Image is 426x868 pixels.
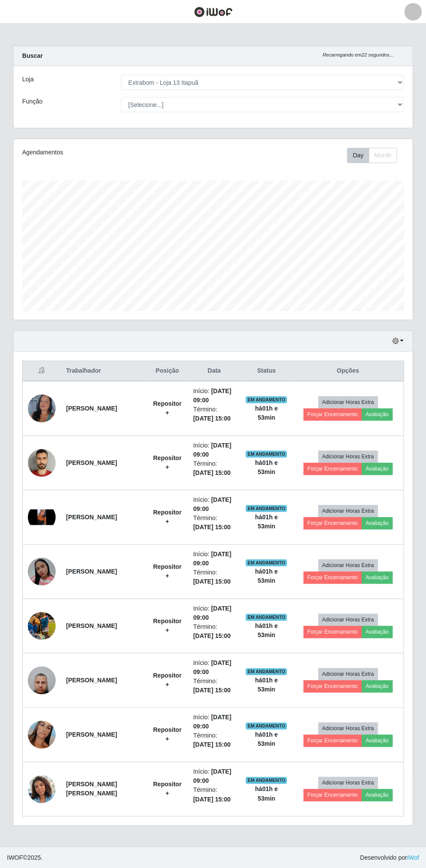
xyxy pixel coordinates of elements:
[153,781,181,797] strong: Repositor +
[303,626,362,638] button: Forçar Encerramento
[318,777,378,789] button: Adicionar Horas Extra
[323,52,393,57] i: Recarregando em 22 segundos...
[193,605,231,621] time: [DATE] 09:00
[193,496,231,512] time: [DATE] 09:00
[246,451,287,457] span: EM ANDAMENTO
[194,7,233,17] img: CoreUI Logo
[303,517,362,529] button: Forçar Encerramento
[193,658,235,677] li: Início:
[153,454,181,471] strong: Repositor +
[193,713,235,731] li: Início:
[193,659,231,675] time: [DATE] 09:00
[153,563,181,579] strong: Repositor +
[193,524,230,531] time: [DATE] 15:00
[61,361,146,381] th: Trabalhador
[66,514,117,521] strong: [PERSON_NAME]
[28,601,56,651] img: 1751228336854.jpeg
[28,770,56,807] img: 1756217660333.jpeg
[362,626,393,638] button: Avaliação
[188,361,240,381] th: Data
[303,408,362,421] button: Forçar Encerramento
[193,405,235,423] li: Término:
[28,378,56,439] img: 1742598450745.jpeg
[146,361,188,381] th: Posição
[66,622,117,629] strong: [PERSON_NAME]
[193,677,235,695] li: Término:
[362,517,393,529] button: Avaliação
[193,785,235,804] li: Término:
[369,148,397,163] button: Month
[255,514,278,530] strong: há 01 h e 53 min
[193,442,231,458] time: [DATE] 09:00
[193,415,230,422] time: [DATE] 15:00
[318,451,378,463] button: Adicionar Horas Extra
[246,722,287,729] span: EM ANDAMENTO
[318,559,378,571] button: Adicionar Horas Extra
[318,668,378,680] button: Adicionar Horas Extra
[22,148,173,157] div: Agendamentos
[66,459,117,466] strong: [PERSON_NAME]
[7,854,23,861] span: IWOF
[362,463,393,475] button: Avaliação
[255,405,278,421] strong: há 01 h e 53 min
[347,148,404,163] div: Toolbar with button groups
[255,785,278,801] strong: há 01 h e 53 min
[22,97,43,106] label: Função
[303,571,362,584] button: Forçar Encerramento
[303,789,362,801] button: Forçar Encerramento
[303,680,362,692] button: Forçar Encerramento
[153,726,181,742] strong: Repositor +
[255,459,278,475] strong: há 01 h e 53 min
[362,734,393,747] button: Avaliação
[7,853,43,862] span: © 2025 .
[246,777,287,784] span: EM ANDAMENTO
[193,514,235,532] li: Término:
[240,361,293,381] th: Status
[193,459,235,477] li: Término:
[246,396,287,403] span: EM ANDAMENTO
[22,52,43,59] strong: Buscar
[255,622,278,638] strong: há 01 h e 53 min
[66,781,117,797] strong: [PERSON_NAME] [PERSON_NAME]
[362,571,393,584] button: Avaliação
[193,632,230,639] time: [DATE] 15:00
[66,677,117,684] strong: [PERSON_NAME]
[318,722,378,734] button: Adicionar Horas Extra
[246,505,287,512] span: EM ANDAMENTO
[318,614,378,626] button: Adicionar Horas Extra
[28,449,56,477] img: 1744568230995.jpeg
[193,550,235,568] li: Início:
[28,661,56,698] img: 1752010613796.jpeg
[153,672,181,688] strong: Repositor +
[193,441,235,459] li: Início:
[407,854,419,861] a: iWof
[193,767,235,785] li: Início:
[193,714,231,730] time: [DATE] 09:00
[246,559,287,566] span: EM ANDAMENTO
[255,568,278,584] strong: há 01 h e 53 min
[318,396,378,408] button: Adicionar Horas Extra
[66,405,117,412] strong: [PERSON_NAME]
[246,668,287,675] span: EM ANDAMENTO
[255,677,278,693] strong: há 01 h e 53 min
[193,604,235,622] li: Início:
[28,558,56,585] img: 1756127287806.jpeg
[193,495,235,514] li: Início:
[66,568,117,575] strong: [PERSON_NAME]
[193,768,231,784] time: [DATE] 09:00
[193,387,235,405] li: Início:
[362,408,393,421] button: Avaliação
[153,509,181,525] strong: Repositor +
[193,578,230,585] time: [DATE] 15:00
[153,618,181,634] strong: Repositor +
[193,687,230,694] time: [DATE] 15:00
[193,469,230,476] time: [DATE] 15:00
[193,741,230,748] time: [DATE] 15:00
[22,75,33,84] label: Loja
[303,734,362,747] button: Forçar Encerramento
[193,387,231,404] time: [DATE] 09:00
[347,148,397,163] div: First group
[193,795,230,802] time: [DATE] 15:00
[28,509,56,525] img: 1748082649324.jpeg
[362,789,393,801] button: Avaliação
